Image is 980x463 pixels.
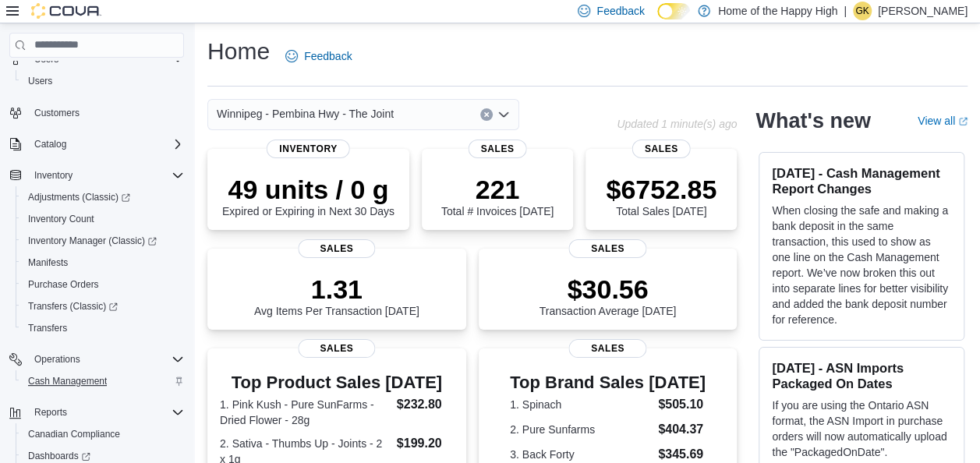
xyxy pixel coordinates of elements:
[222,174,394,217] div: Expired or Expiring in Next 30 Days
[772,165,951,196] h3: [DATE] - Cash Management Report Changes
[298,339,375,358] span: Sales
[569,339,646,358] span: Sales
[657,3,690,19] input: Dark Mode
[22,72,184,90] span: Users
[617,118,737,130] p: Updated 1 minute(s) ago
[772,203,951,327] p: When closing the safe and making a bank deposit in the same transaction, this used to show as one...
[510,373,706,392] h3: Top Brand Sales [DATE]
[28,75,52,87] span: Users
[510,397,652,412] dt: 1. Spinach
[298,239,375,258] span: Sales
[28,322,67,334] span: Transfers
[28,300,118,313] span: Transfers (Classic)
[28,350,184,369] span: Operations
[28,104,86,122] a: Customers
[596,3,644,19] span: Feedback
[16,274,190,295] button: Purchase Orders
[16,208,190,230] button: Inventory Count
[28,135,184,154] span: Catalog
[16,317,190,339] button: Transfers
[22,372,113,391] a: Cash Management
[22,210,184,228] span: Inventory Count
[28,256,68,269] span: Manifests
[853,2,872,20] div: Gaganpreet Kaur
[16,70,190,92] button: Users
[718,2,837,20] p: Home of the Happy High
[22,425,184,444] span: Canadian Compliance
[28,375,107,387] span: Cash Management
[220,397,391,428] dt: 1. Pink Kush - Pure SunFarms - Dried Flower - 28g
[207,36,270,67] h1: Home
[34,353,80,366] span: Operations
[657,19,658,20] span: Dark Mode
[220,373,454,392] h3: Top Product Sales [DATE]
[304,48,352,64] span: Feedback
[28,235,157,247] span: Inventory Manager (Classic)
[16,295,190,317] a: Transfers (Classic)
[397,395,454,414] dd: $232.80
[22,188,136,207] a: Adjustments (Classic)
[22,297,124,316] a: Transfers (Classic)
[755,108,870,133] h2: What's new
[28,403,73,422] button: Reports
[772,398,951,460] p: If you are using the Ontario ASN format, the ASN Import in purchase orders will now automatically...
[510,447,652,462] dt: 3. Back Forty
[480,108,493,121] button: Clear input
[28,166,184,185] span: Inventory
[16,370,190,392] button: Cash Management
[497,108,510,121] button: Open list of options
[28,450,90,462] span: Dashboards
[28,103,184,122] span: Customers
[28,191,130,203] span: Adjustments (Classic)
[606,174,716,217] div: Total Sales [DATE]
[658,420,706,439] dd: $404.37
[22,319,73,338] a: Transfers
[441,174,554,217] div: Total # Invoices [DATE]
[22,425,126,444] a: Canadian Compliance
[632,140,691,158] span: Sales
[22,188,184,207] span: Adjustments (Classic)
[844,2,847,20] p: |
[222,174,394,205] p: 49 units / 0 g
[22,253,184,272] span: Manifests
[28,278,99,291] span: Purchase Orders
[254,274,419,305] p: 1.31
[217,104,394,123] span: Winnipeg - Pembina Hwy - The Joint
[469,140,527,158] span: Sales
[34,406,67,419] span: Reports
[441,174,554,205] p: 221
[22,231,163,250] a: Inventory Manager (Classic)
[22,210,101,228] a: Inventory Count
[3,401,190,423] button: Reports
[22,72,58,90] a: Users
[658,395,706,414] dd: $505.10
[22,297,184,316] span: Transfers (Classic)
[28,166,79,185] button: Inventory
[878,2,968,20] p: [PERSON_NAME]
[918,115,968,127] a: View allExternal link
[22,372,184,391] span: Cash Management
[22,275,105,294] a: Purchase Orders
[31,3,101,19] img: Cova
[254,274,419,317] div: Avg Items Per Transaction [DATE]
[279,41,358,72] a: Feedback
[606,174,716,205] p: $6752.85
[540,274,677,305] p: $30.56
[510,422,652,437] dt: 2. Pure Sunfarms
[16,230,190,252] a: Inventory Manager (Classic)
[28,213,94,225] span: Inventory Count
[28,350,87,369] button: Operations
[958,117,968,126] svg: External link
[3,133,190,155] button: Catalog
[569,239,646,258] span: Sales
[28,403,184,422] span: Reports
[34,138,66,150] span: Catalog
[16,423,190,445] button: Canadian Compliance
[3,164,190,186] button: Inventory
[267,140,350,158] span: Inventory
[397,434,454,453] dd: $199.20
[540,274,677,317] div: Transaction Average [DATE]
[22,253,74,272] a: Manifests
[22,231,184,250] span: Inventory Manager (Classic)
[3,348,190,370] button: Operations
